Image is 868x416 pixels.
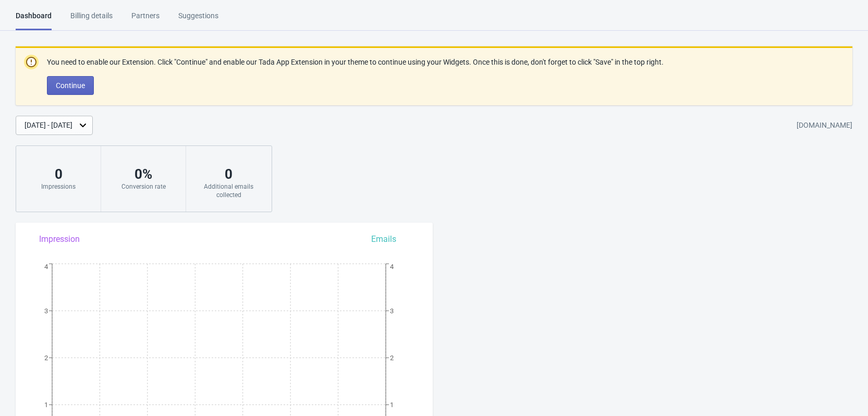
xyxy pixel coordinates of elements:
button: Continue [47,76,94,95]
div: 0 [27,166,90,182]
div: Partners [131,10,160,29]
div: Impressions [27,182,90,191]
div: Billing details [70,10,113,29]
div: [DOMAIN_NAME] [797,116,852,135]
p: You need to enable our Extension. Click "Continue" and enable our Tada App Extension in your them... [47,57,664,68]
div: Additional emails collected [197,182,261,199]
div: Suggestions [178,10,218,29]
tspan: 4 [390,263,394,271]
span: Continue [56,81,85,90]
tspan: 2 [44,354,48,362]
div: Conversion rate [112,182,175,191]
div: Dashboard [16,10,52,30]
div: [DATE] - [DATE] [25,120,72,131]
tspan: 1 [44,401,48,409]
tspan: 3 [390,307,394,315]
div: 0 % [112,166,175,182]
tspan: 1 [390,401,394,409]
tspan: 3 [44,307,48,315]
iframe: chat widget [824,374,858,406]
tspan: 2 [390,354,394,362]
div: 0 [197,166,261,182]
tspan: 4 [44,263,48,271]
